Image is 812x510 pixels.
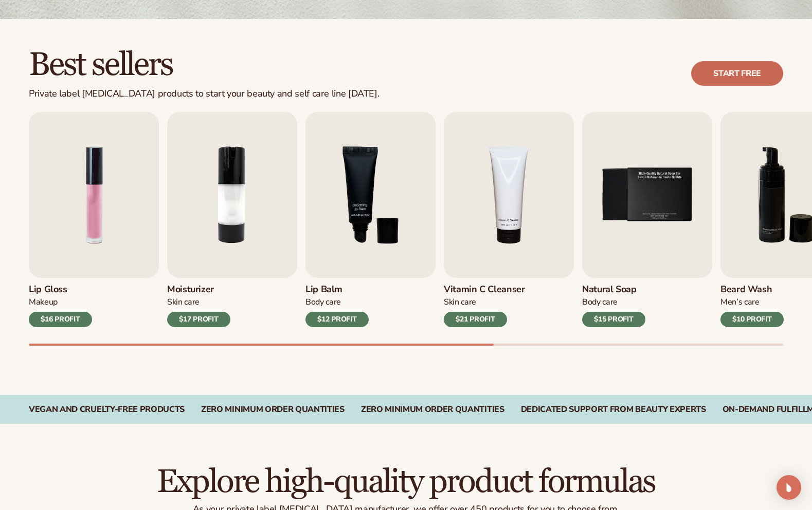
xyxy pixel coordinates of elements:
div: $16 PROFIT [29,312,92,327]
div: Body Care [305,297,369,308]
a: 3 / 9 [305,112,436,327]
div: Skin Care [444,297,525,308]
h3: Beard Wash [720,284,784,295]
div: $17 PROFIT [167,312,230,327]
a: 2 / 9 [167,112,297,327]
div: Skin Care [167,297,230,308]
div: Zero Minimum Order QuantitieS [201,405,345,414]
div: Makeup [29,297,92,308]
div: Body Care [582,297,645,308]
a: Start free [691,61,783,86]
h2: Explore high-quality product formulas [29,465,783,499]
div: $12 PROFIT [305,312,369,327]
div: Zero Minimum Order QuantitieS [361,405,504,414]
div: $10 PROFIT [720,312,784,327]
h2: Best sellers [29,48,379,82]
div: Open Intercom Messenger [777,475,801,500]
div: $21 PROFIT [444,312,507,327]
div: Private label [MEDICAL_DATA] products to start your beauty and self care line [DATE]. [29,88,379,100]
h3: Lip Gloss [29,284,92,295]
div: $15 PROFIT [582,312,645,327]
h3: Moisturizer [167,284,230,295]
a: 4 / 9 [444,112,574,327]
div: Dedicated Support From Beauty Experts [521,405,706,414]
h3: Vitamin C Cleanser [444,284,525,295]
h3: Lip Balm [305,284,369,295]
h3: Natural Soap [582,284,645,295]
div: Men’s Care [720,297,784,308]
div: Vegan and Cruelty-Free Products [29,405,185,414]
a: 5 / 9 [582,112,712,327]
a: 1 / 9 [29,112,159,327]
